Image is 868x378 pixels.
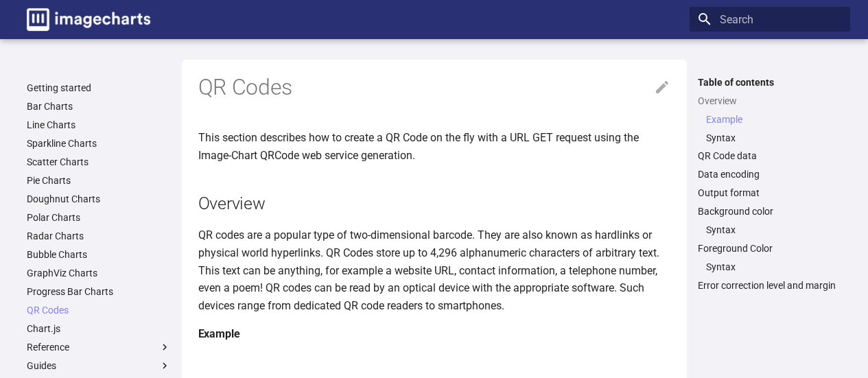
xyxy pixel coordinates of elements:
[706,132,842,144] a: Syntax
[27,322,171,335] a: Chart.js
[698,261,842,273] nav: Foreground Color
[27,174,171,187] a: Pie Charts
[27,304,171,316] a: QR Codes
[27,285,171,298] a: Progress Bar Charts
[27,8,150,31] img: logo
[198,129,670,164] p: This section describes how to create a QR Code on the fly with a URL GET request using the Image-...
[27,359,171,372] label: Guides
[698,224,842,236] nav: Background color
[698,279,842,292] a: Error correction level and margin
[706,224,842,236] a: Syntax
[27,82,171,94] a: Getting started
[698,242,842,255] a: Foreground Color
[27,100,171,113] a: Bar Charts
[706,261,842,273] a: Syntax
[198,325,670,343] h4: Example
[21,3,156,36] a: Image-Charts documentation
[198,226,670,314] p: QR codes are a popular type of two-dimensional barcode. They are also known as hardlinks or physi...
[698,95,842,107] a: Overview
[27,341,171,353] label: Reference
[690,7,850,32] input: Search
[27,211,171,224] a: Polar Charts
[27,230,171,242] a: Radar Charts
[27,156,171,168] a: Scatter Charts
[698,150,842,162] a: QR Code data
[27,137,171,150] a: Sparkline Charts
[698,205,842,217] a: Background color
[198,73,670,102] h1: QR Codes
[706,113,842,126] a: Example
[27,267,171,279] a: GraphViz Charts
[27,248,171,261] a: Bubble Charts
[690,76,850,88] label: Table of contents
[698,168,842,180] a: Data encoding
[27,119,171,131] a: Line Charts
[690,76,850,292] nav: Table of contents
[698,113,842,144] nav: Overview
[27,193,171,205] a: Doughnut Charts
[198,191,670,215] h2: Overview
[698,187,842,199] a: Output format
